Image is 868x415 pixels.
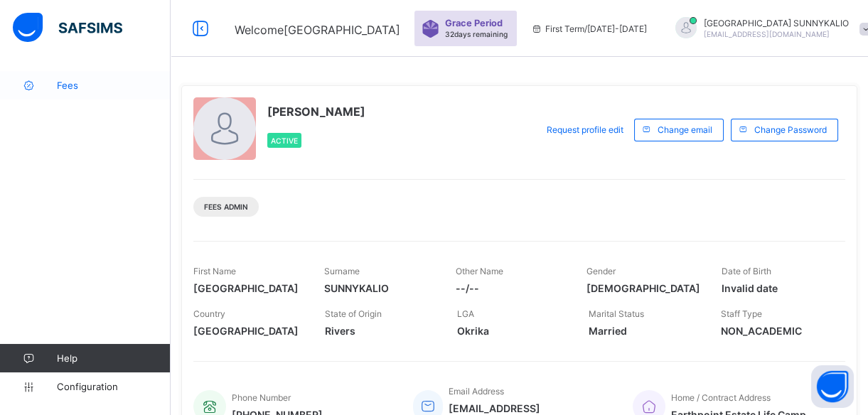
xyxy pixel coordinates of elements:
img: sticker-purple.71386a28dfed39d6af7621340158ba97.svg [422,20,439,38]
span: Married [589,325,699,337]
span: Other Name [456,266,503,276]
span: SUNNYKALIO [324,282,434,294]
span: [GEOGRAPHIC_DATA] [193,282,303,294]
span: Rivers [325,325,435,337]
span: Active [271,136,298,145]
span: First Name [193,266,236,276]
span: Request profile edit [547,124,623,135]
span: 32 days remaining [445,30,508,38]
span: Configuration [57,381,170,392]
span: NON_ACADEMIC [721,325,831,337]
span: Fees [57,80,171,91]
span: Phone Number [232,392,291,403]
span: [DEMOGRAPHIC_DATA] [586,282,700,294]
span: session/term information [531,23,647,34]
img: safsims [13,13,122,43]
span: Help [57,352,170,364]
span: Surname [324,266,360,276]
span: --/-- [456,282,565,294]
button: Open asap [811,365,854,408]
span: [GEOGRAPHIC_DATA] SUNNYKALIO [704,18,849,28]
span: Gender [586,266,616,276]
span: State of Origin [325,308,382,319]
span: Staff Type [721,308,762,319]
span: Email Address [449,386,504,397]
span: Welcome [GEOGRAPHIC_DATA] [235,23,400,37]
span: Marital Status [589,308,644,319]
span: Date of Birth [722,266,771,276]
span: Home / Contract Address [671,392,771,403]
span: Change Password [754,124,827,135]
span: Change email [658,124,712,135]
span: [PERSON_NAME] [267,104,365,119]
span: Grace Period [445,18,503,28]
span: LGA [457,308,474,319]
span: Okrika [457,325,567,337]
span: Invalid date [722,282,831,294]
span: Fees Admin [204,203,248,211]
span: Country [193,308,225,319]
span: [GEOGRAPHIC_DATA] [193,325,304,337]
span: [EMAIL_ADDRESS][DOMAIN_NAME] [704,30,830,38]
